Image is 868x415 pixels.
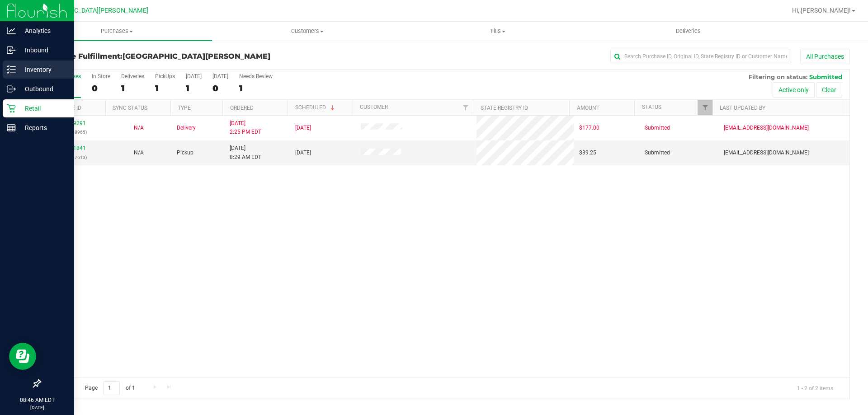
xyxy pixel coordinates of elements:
[134,149,144,157] button: N/A
[749,73,807,80] span: Filtering on status:
[22,22,212,41] a: Purchases
[7,84,16,93] inline-svg: Outbound
[155,83,175,93] div: 1
[121,73,144,79] div: Deliveries
[230,105,254,111] a: Ordered
[134,124,144,132] button: N/A
[16,122,70,133] p: Reports
[773,82,815,98] button: Active only
[642,104,661,110] a: Status
[7,123,16,132] inline-svg: Reports
[186,83,202,93] div: 1
[360,104,388,110] a: Customer
[295,149,311,157] span: [DATE]
[212,27,402,35] span: Customers
[403,27,592,35] span: Tills
[645,124,670,132] span: Submitted
[724,149,809,157] span: [EMAIL_ADDRESS][DOMAIN_NAME]
[9,343,36,370] iframe: Resource center
[816,82,842,98] button: Clear
[790,381,840,395] span: 1 - 2 of 2 items
[800,49,850,64] button: All Purchases
[481,105,528,111] a: State Registry ID
[239,73,273,79] div: Needs Review
[809,73,842,80] span: Submitted
[134,125,144,131] span: Not Applicable
[7,46,16,55] inline-svg: Inbound
[77,381,142,395] span: Page of 1
[402,22,593,41] a: Tills
[16,64,70,75] p: Inventory
[4,396,70,404] p: 08:46 AM EDT
[92,83,110,93] div: 0
[61,120,86,126] a: 11809291
[577,105,599,111] a: Amount
[212,73,228,79] div: [DATE]
[177,124,196,132] span: Delivery
[593,22,783,41] a: Deliveries
[698,100,712,115] a: Filter
[579,124,599,132] span: $177.00
[458,100,473,115] a: Filter
[579,149,596,157] span: $39.25
[16,103,70,114] p: Retail
[212,83,228,93] div: 0
[121,83,144,93] div: 1
[22,27,212,35] span: Purchases
[239,83,273,93] div: 1
[645,149,670,157] span: Submitted
[7,65,16,74] inline-svg: Inventory
[295,124,311,132] span: [DATE]
[16,25,70,36] p: Analytics
[61,145,86,151] a: 11811841
[155,73,175,79] div: PickUps
[40,52,310,61] h3: Purchase Fulfillment:
[610,50,791,63] input: Search Purchase ID, Original ID, State Registry ID or Customer Name...
[16,45,70,56] p: Inbound
[16,84,70,94] p: Outbound
[792,7,851,14] span: Hi, [PERSON_NAME]!
[720,105,765,111] a: Last Updated By
[230,119,261,136] span: [DATE] 2:25 PM EDT
[177,149,193,157] span: Pickup
[186,73,202,79] div: [DATE]
[7,26,16,35] inline-svg: Analytics
[113,105,147,111] a: Sync Status
[178,105,191,111] a: Type
[295,104,336,111] a: Scheduled
[724,124,809,132] span: [EMAIL_ADDRESS][DOMAIN_NAME]
[664,27,713,35] span: Deliveries
[7,104,16,113] inline-svg: Retail
[37,7,148,14] span: [GEOGRAPHIC_DATA][PERSON_NAME]
[134,149,144,156] span: Not Applicable
[4,404,70,411] p: [DATE]
[123,52,270,61] span: [GEOGRAPHIC_DATA][PERSON_NAME]
[92,73,110,79] div: In Store
[104,381,120,395] input: 1
[212,22,402,41] a: Customers
[230,144,261,161] span: [DATE] 8:29 AM EDT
